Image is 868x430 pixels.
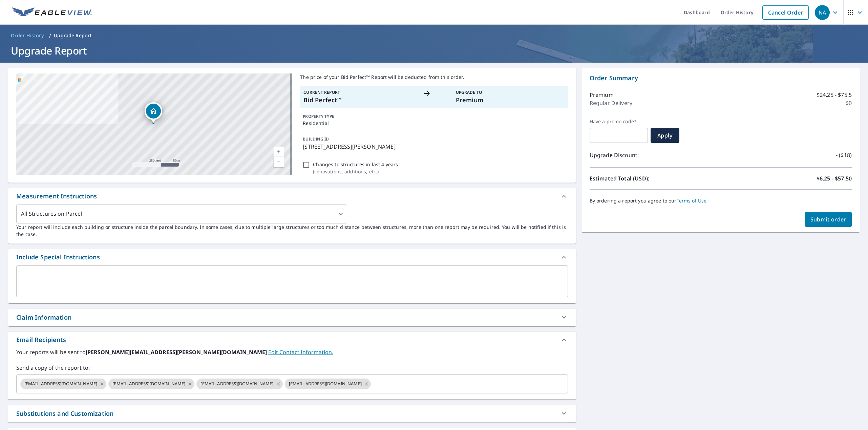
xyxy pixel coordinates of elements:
div: Include Special Instructions [8,249,576,265]
div: Claim Information [16,313,71,322]
label: Your reports will be sent to [16,348,568,356]
p: Premium [590,91,614,99]
p: $24.25 - $75.5 [817,91,852,99]
div: [EMAIL_ADDRESS][DOMAIN_NAME] [108,379,194,389]
p: BUILDING ID [303,136,329,142]
a: Cancel Order [762,5,809,20]
button: Apply [651,128,679,143]
div: Email Recipients [8,332,576,348]
a: Current Level 17, Zoom In [274,147,284,157]
a: EditContactInfo [268,348,333,356]
span: [EMAIL_ADDRESS][DOMAIN_NAME] [20,381,101,387]
p: Residential [303,120,565,127]
button: Submit order [805,212,852,227]
p: PROPERTY TYPE [303,113,565,120]
div: Dropped pin, building 1, Residential property, 524 Walton Ave Altoona, PA 16602 [145,102,162,123]
div: Measurement Instructions [16,192,97,201]
p: Upgrade To [456,89,565,95]
p: - ($18) [836,151,852,159]
span: [EMAIL_ADDRESS][DOMAIN_NAME] [285,381,366,387]
p: Changes to structures in last 4 years [313,161,398,168]
b: [PERSON_NAME][EMAIL_ADDRESS][PERSON_NAME][DOMAIN_NAME] [86,348,268,356]
span: [EMAIL_ADDRESS][DOMAIN_NAME] [108,381,189,387]
p: Upgrade Report [54,32,91,39]
nav: breadcrumb [8,30,860,41]
span: [EMAIL_ADDRESS][DOMAIN_NAME] [196,381,277,387]
div: Substitutions and Customization [8,405,576,422]
p: Regular Delivery [590,99,632,107]
span: Order History [11,32,44,39]
div: [EMAIL_ADDRESS][DOMAIN_NAME] [285,379,371,389]
div: Include Special Instructions [16,253,100,262]
span: Submit order [810,216,847,223]
a: Terms of Use [677,197,707,204]
span: Apply [656,132,674,139]
div: Substitutions and Customization [16,409,113,418]
div: [EMAIL_ADDRESS][DOMAIN_NAME] [196,379,282,389]
p: [STREET_ADDRESS][PERSON_NAME] [303,143,565,151]
div: All Structures on Parcel [16,205,347,223]
p: Your report will include each building or structure inside the parcel boundary. In some cases, du... [16,223,568,238]
p: Premium [456,95,565,105]
div: NA [815,5,830,20]
div: Claim Information [8,309,576,326]
p: Order Summary [590,73,852,83]
p: $6.25 - $57.50 [817,174,852,182]
p: Upgrade Discount: [590,151,721,159]
p: Bid Perfect™ [303,95,412,105]
li: / [49,31,51,40]
a: Current Level 17, Zoom Out [274,157,284,167]
label: Send a copy of the report to: [16,364,568,372]
p: Current Report [303,89,412,95]
p: By ordering a report you agree to our [590,198,852,204]
div: Email Recipients [16,335,66,344]
div: Measurement Instructions [8,188,576,205]
h1: Upgrade Report [8,44,860,58]
label: Have a promo code? [590,119,648,125]
p: Estimated Total (USD): [590,174,721,182]
div: [EMAIL_ADDRESS][DOMAIN_NAME] [20,379,106,389]
a: Order History [8,30,46,41]
p: ( renovations, additions, etc. ) [313,168,398,175]
p: The price of your Bid Perfect™ Report will be deducted from this order. [300,73,568,81]
p: $0 [846,99,852,107]
img: EV Logo [12,7,92,18]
